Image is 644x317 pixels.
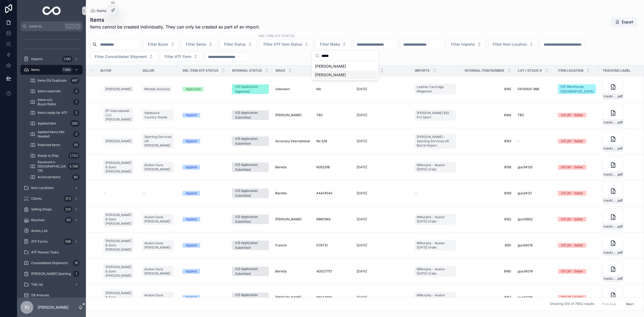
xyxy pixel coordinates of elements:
span: .pdf [617,94,623,99]
a: 8163 [464,139,511,143]
a: [PERSON_NAME] & Sons [PERSON_NAME] [103,238,134,253]
div: Approved [186,87,200,92]
a: NA [316,87,350,91]
div: 2 [73,131,79,137]
div: 01) UK - Seller [561,269,583,274]
span: [PERSON_NAME] & Sons [PERSON_NAME] [105,213,131,226]
span: -- [415,191,418,195]
a: Selling Shops214 [20,205,83,214]
span: Filter Consolidated Shipment [95,54,147,59]
label: ind. Item ATF Status [259,33,295,38]
span: Minster Auctions [144,87,170,91]
a: [PERSON_NAME] & Sons [PERSON_NAME] [103,211,136,228]
a: MMurphy - Avalon [DATE] Order [415,213,458,226]
a: tracking_label.pdf [602,235,636,256]
a: ATF Review Tasks [20,247,83,257]
button: Select Button [447,39,486,49]
span: ATF Forms [31,239,47,244]
div: 02) Warehouse [GEOGRAPHIC_DATA] [561,84,594,94]
span: Applied Items Info Needed [38,130,71,139]
span: TBC [518,113,524,117]
span: Items [31,68,39,72]
a: Items7,882 [20,65,83,75]
a: Minster Auctions [142,86,172,92]
div: 01) UK - Seller [561,165,583,170]
div: 487 [70,77,79,84]
span: Beretta [275,191,287,195]
a: gun33932 [518,217,551,221]
button: Select Button [219,39,257,49]
span: gun34121 [518,191,532,195]
span: 69601MX [316,217,331,221]
a: -- [103,191,136,195]
a: -- [142,191,176,195]
div: 16 [73,260,79,266]
a: Leather Cartridge Magazine [415,84,456,94]
span: Imports [31,57,43,61]
span: -- [103,191,107,195]
a: Items need Info2 [27,86,83,96]
span: Archived Items [38,175,60,179]
span: tracking_label [604,250,617,255]
div: 588 [64,238,72,245]
p: [DATE] [357,217,367,221]
a: gun34133 [518,165,551,169]
a: [DATE] [357,217,408,221]
span: Avalon Guns [PERSON_NAME] [144,163,172,172]
a: Receiver191 [20,215,83,225]
a: [PERSON_NAME] & Sons [PERSON_NAME] [103,212,134,227]
a: [PERSON_NAME] & Sons [PERSON_NAME] [103,263,136,280]
a: Avalon Guns [PERSON_NAME] [142,161,176,174]
a: TBC [518,113,551,117]
a: 01) UK - Seller [558,191,596,196]
span: .pdf [617,172,623,177]
a: 03) Application Submitted [232,162,269,172]
span: Ctrl [65,24,75,29]
a: AA414540 [316,191,350,195]
a: FA110625-988 [518,87,551,91]
span: AA414540 [316,191,332,195]
span: [PERSON_NAME] & Sons [PERSON_NAME] [105,161,131,174]
div: 5,769 [68,163,79,170]
a: Minster Auctions [142,85,176,93]
button: Select Button [315,39,351,49]
span: Filter Buyer [148,42,168,47]
a: Ready to Ship1,702 [27,151,83,161]
span: [PERSON_NAME] [275,217,301,221]
div: 214 [64,206,72,213]
a: 01) UK - Seller [558,139,596,144]
a: Applied [182,217,225,222]
a: Approved [182,87,225,92]
button: Select Button [259,39,313,49]
a: Sporting Services UK [PERSON_NAME] [142,134,174,149]
div: 55 [72,142,79,148]
a: 01) UK - Seller [558,243,596,248]
a: Avalon Guns [PERSON_NAME] [142,214,174,225]
span: ATF Review Tasks [31,250,59,254]
a: 03) Application Submitted [232,267,269,276]
a: Rejected Items55 [27,140,83,150]
img: App logo [42,6,61,15]
span: Avalon Guns [PERSON_NAME] [144,267,172,276]
a: tracking_label.pdf [602,130,636,152]
span: FA110625-988 [518,87,539,91]
div: Applied [186,243,197,248]
a: Applied [182,269,225,274]
span: Wadswick Country Goods [144,111,172,119]
a: Items SN Duplicate487 [27,76,83,85]
div: 60 [72,174,79,180]
a: MMurphy - Avalon [DATE] Order [415,240,456,251]
span: Action_List [31,229,47,233]
span: Items [97,8,107,13]
a: Applied Items Info Needed2 [27,129,83,139]
a: Applied [182,165,225,170]
span: EP International LLC [PERSON_NAME] [105,109,131,122]
div: 2 [73,110,79,116]
span: 8164 [464,113,511,117]
span: TBC [316,113,323,117]
p: [DATE] [357,243,367,247]
p: [DATE] [357,113,367,117]
span: D74731 [316,243,328,247]
button: Export [611,17,638,27]
div: 1,190 [62,56,72,62]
